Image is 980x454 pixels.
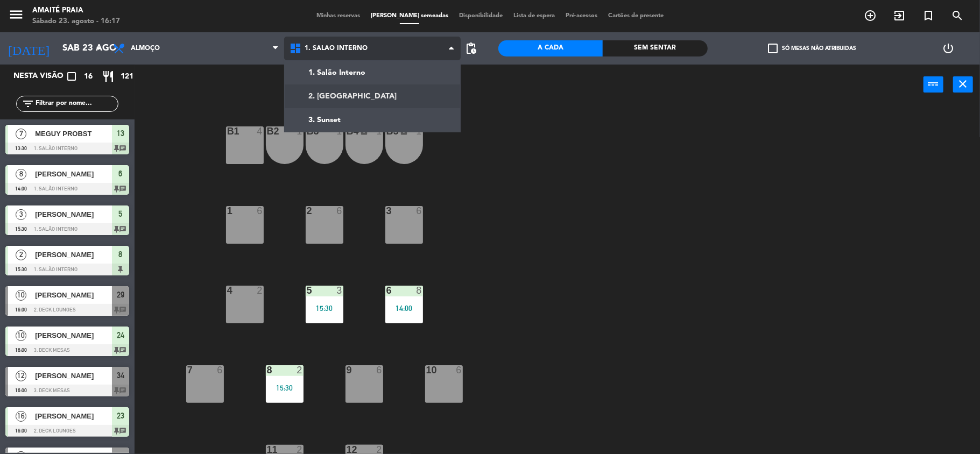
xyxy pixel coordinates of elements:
span: Lista de espera [508,13,560,19]
span: 13 [117,127,124,140]
span: Almoço [131,45,160,52]
div: 1 [416,126,422,136]
span: check_box_outline_blank [769,44,778,53]
div: 15:30 [266,384,304,392]
div: B1 [227,126,228,136]
i: search [951,9,964,22]
span: 5 [119,208,123,221]
i: exit_to_app [893,9,906,22]
span: 121 [121,70,133,83]
span: 8 [16,169,26,180]
div: 2 [257,286,263,295]
a: 1. Salão Interno [285,61,460,84]
div: Sábado 23. agosto - 16:17 [32,16,120,27]
i: power_settings_new [942,42,955,55]
span: 1. Salão Interno [305,45,368,52]
button: close [953,76,973,93]
div: 15:30 [306,304,343,312]
div: 1 [376,126,383,136]
i: add_circle_outline [864,9,877,22]
i: close [957,77,970,90]
button: menu [8,6,24,26]
label: Só mesas não atribuidas [769,44,857,53]
div: 1 [297,126,303,136]
i: filter_list [22,97,34,110]
span: 8 [119,248,123,261]
a: 3. Sunset [285,108,460,132]
div: 1 [227,206,228,216]
div: 8 [416,286,422,295]
div: 3 [336,286,343,295]
div: 4 [257,126,263,136]
span: 2 [16,250,26,260]
span: [PERSON_NAME] [35,249,112,260]
div: Sem sentar [603,40,708,56]
span: Cartões de presente [603,13,669,19]
div: 1 [336,126,343,136]
i: power_input [927,77,940,90]
div: Amaité Praia [32,5,120,16]
div: 6 [376,365,383,375]
div: 10 [426,365,427,375]
i: arrow_drop_down [92,42,105,55]
div: 6 [217,365,223,375]
div: 6 [336,206,343,216]
div: 6 [416,206,422,216]
span: 10 [16,290,26,301]
div: 14:00 [385,304,423,312]
i: turned_in_not [922,9,935,22]
span: Pré-acessos [560,13,603,19]
i: menu [8,6,24,23]
span: 23 [117,409,124,422]
span: 24 [117,329,124,342]
i: crop_square [65,70,78,83]
span: 7 [16,129,26,139]
div: 6 [257,206,263,216]
span: [PERSON_NAME] [35,209,112,220]
span: MEGUY PROBST [35,128,112,139]
div: Nesta visão [5,70,77,83]
span: [PERSON_NAME] [35,289,112,301]
input: Filtrar por nome... [34,98,118,110]
span: [PERSON_NAME] semeadas [365,13,454,19]
button: power_input [923,76,943,93]
span: 3 [16,209,26,220]
div: 2 [297,365,303,375]
span: Disponibilidade [454,13,508,19]
a: 2. [GEOGRAPHIC_DATA] [285,84,460,108]
span: Minhas reservas [311,13,365,19]
i: restaurant [102,70,115,83]
div: A cada [498,40,603,56]
span: 29 [117,288,124,301]
span: 12 [16,371,26,381]
span: pending_actions [465,42,478,55]
div: 4 [227,286,228,295]
div: 7 [187,365,188,375]
div: 6 [456,365,462,375]
span: 10 [16,330,26,341]
span: 6 [119,167,123,180]
span: [PERSON_NAME] [35,168,112,180]
span: [PERSON_NAME] [35,410,112,422]
span: [PERSON_NAME] [35,370,112,381]
span: 16 [84,70,93,83]
span: [PERSON_NAME] [35,330,112,341]
span: 16 [16,411,26,422]
span: 34 [117,369,124,382]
